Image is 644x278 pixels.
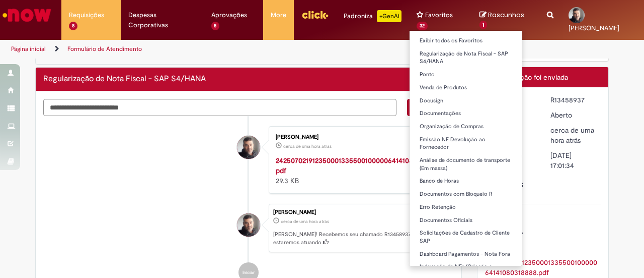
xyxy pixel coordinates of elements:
span: Despesas Corporativas [128,10,196,30]
div: [PERSON_NAME] [276,134,443,140]
span: Requisições [69,10,104,20]
textarea: Digite sua mensagem aqui... [43,99,396,116]
span: Rascunhos [488,10,524,20]
a: Venda de Produtos [410,82,522,93]
a: Docusign [410,95,522,106]
div: [PERSON_NAME] [273,209,448,215]
a: Documentos Oficiais [410,215,522,226]
ul: Trilhas de página [8,40,422,59]
a: 24250702191235000133550010000064141080318888.pdf [276,156,441,175]
span: cerca de uma hora atrás [550,126,594,145]
img: ServiceNow [1,5,53,25]
a: Rascunhos [479,11,532,29]
a: Ponto [410,69,522,80]
span: Favoritos [425,10,453,20]
time: 28/08/2025 16:01:31 [281,218,329,225]
span: Sua solicitação foi enviada [485,73,568,82]
div: 28/08/2025 16:01:31 [550,125,597,145]
div: Padroniza [344,10,401,22]
span: cerca de uma hora atrás [281,218,329,225]
span: 5 [211,22,220,30]
a: Formulário de Atendimento [67,45,142,53]
div: 29.3 KB [276,155,443,186]
div: R13458937 [550,95,597,105]
span: 32 [417,22,428,30]
a: Banco de Horas [410,176,522,187]
img: click_logo_yellow_360x200.png [301,7,329,22]
a: Organização de Compras [410,121,522,132]
div: Jose Orlando De Oliveira Andrade [237,136,260,159]
button: Enviar [407,99,454,116]
div: [DATE] 17:01:34 [550,150,597,171]
ul: Favoritos [409,30,522,266]
a: Solicitações de Cadastro de Cliente SAP [410,228,522,246]
span: cerca de uma hora atrás [283,143,332,149]
span: Aprovações [211,10,247,20]
span: 8 [69,22,77,30]
time: 28/08/2025 16:01:31 [550,126,594,145]
a: Exibir todos os Favoritos [410,35,522,46]
h2: Regularização de Nota Fiscal - SAP S4/HANA Histórico de tíquete [43,75,206,84]
a: Documentações [410,108,522,119]
li: Jose Orlando De Oliveira Andrade [43,204,454,252]
time: 28/08/2025 15:58:29 [283,143,332,149]
span: More [271,10,286,20]
a: Download de 24250702191235000133550010000064141080318888.pdf [485,258,597,277]
a: Análise de documento de transporte (Em massa) [410,155,522,174]
span: 1 [479,21,487,30]
a: Regularização de Nota Fiscal - SAP S4/HANA [410,48,522,67]
a: Documentos com Bloqueio R [410,189,522,200]
span: [PERSON_NAME] [569,24,619,32]
a: Erro Retenção [410,202,522,213]
a: Emissão NF Devolução ao Fornecedor [410,134,522,153]
a: Página inicial [11,45,46,53]
p: +GenAi [377,10,401,22]
div: Jose Orlando De Oliveira Andrade [237,213,260,237]
a: Dashboard Pagamentos - Nota Fora [410,249,522,260]
div: Aberto [550,110,597,120]
p: [PERSON_NAME]! Recebemos seu chamado R13458937 e em breve estaremos atuando. [273,231,448,246]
